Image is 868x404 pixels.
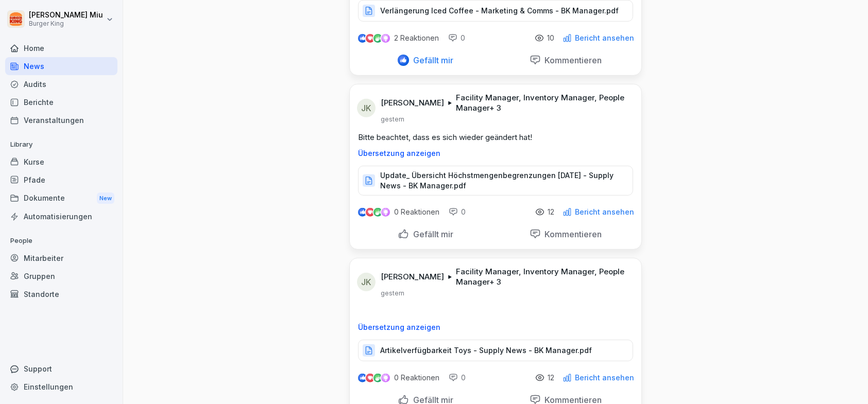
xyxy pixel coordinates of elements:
p: 12 [548,374,554,382]
a: News [5,57,117,75]
p: 0 Reaktionen [394,374,439,382]
img: celebrate [373,208,382,217]
p: Artikelverfügbarkeit Toys - Supply News - BK Manager.pdf [380,345,592,356]
p: Gefällt mir [409,229,453,239]
img: like [359,208,367,216]
div: 0 [448,33,465,43]
p: Facility Manager, Inventory Manager, People Manager + 3 [456,93,629,113]
a: Update_ Übersicht Höchstmengenbegrenzungen [DATE] - Supply News - BK Manager.pdf [358,179,633,189]
img: love [366,374,374,382]
p: Bericht ansehen [575,34,634,42]
p: 0 Reaktionen [394,208,439,216]
div: 0 [449,373,466,383]
img: love [366,208,374,216]
a: DokumenteNew [5,189,117,208]
p: Bericht ansehen [575,208,634,216]
p: [PERSON_NAME] [381,272,444,282]
img: like [359,34,367,42]
p: Übersetzung anzeigen [358,323,633,331]
img: inspiring [381,207,390,217]
div: JK [357,273,376,291]
img: celebrate [373,34,382,43]
p: Facility Manager, Inventory Manager, People Manager + 3 [456,267,629,287]
p: Burger King [29,20,103,27]
p: Übersetzung anzeigen [358,149,633,157]
p: Gefällt mir [409,55,453,65]
a: Einstellungen [5,378,117,396]
p: Verlängerung Iced Coffee - Marketing & Comms - BK Manager.pdf [380,6,619,16]
p: 2 Reaktionen [394,34,439,42]
p: 12 [548,208,554,216]
div: New [97,192,114,204]
div: JK [357,99,376,117]
p: Bitte beachtet, dass es sich wieder geändert hat! [358,132,633,143]
p: 10 [547,34,554,42]
a: Mitarbeiter [5,249,117,267]
a: Pfade [5,171,117,189]
p: Bericht ansehen [575,374,634,382]
div: Dokumente [5,189,117,208]
a: Berichte [5,93,117,111]
p: Kommentieren [541,55,602,65]
img: love [366,34,374,42]
p: Kommentieren [541,229,602,239]
img: like [359,374,367,382]
p: gestern [381,115,404,124]
div: Support [5,360,117,378]
a: Artikelverfügbarkeit Toys - Supply News - BK Manager.pdf [358,348,633,359]
a: Home [5,39,117,57]
div: 0 [449,207,466,217]
a: Verlängerung Iced Coffee - Marketing & Comms - BK Manager.pdf [358,9,633,19]
a: Kurse [5,153,117,171]
img: celebrate [373,374,382,382]
p: Update_ Übersicht Höchstmengenbegrenzungen [DATE] - Supply News - BK Manager.pdf [380,170,622,191]
p: gestern [381,289,404,297]
a: Standorte [5,285,117,303]
a: Audits [5,75,117,93]
p: [PERSON_NAME] [381,98,444,108]
p: Library [5,136,117,153]
p: [PERSON_NAME] Miu [29,11,103,20]
p: People [5,233,117,249]
a: Veranstaltungen [5,111,117,129]
img: inspiring [381,33,390,43]
a: Automatisierungen [5,207,117,225]
img: inspiring [381,373,390,382]
a: Gruppen [5,267,117,285]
